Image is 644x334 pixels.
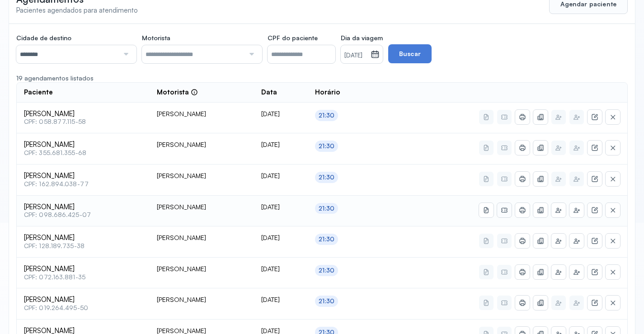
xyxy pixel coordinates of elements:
[24,265,142,273] span: [PERSON_NAME]
[24,149,142,157] span: CPF: 355.681.355-68
[157,141,247,149] div: [PERSON_NAME]
[24,234,142,242] span: [PERSON_NAME]
[16,74,628,82] div: 19 agendamentos listados
[157,110,247,118] div: [PERSON_NAME]
[24,296,142,304] span: [PERSON_NAME]
[319,297,334,305] div: 21:30
[341,34,383,42] span: Dia da viagem
[24,242,142,250] span: CPF: 128.189.735-38
[319,112,334,119] div: 21:30
[319,142,334,150] div: 21:30
[16,6,138,14] span: Pacientes agendados para atendimento
[261,110,301,118] div: [DATE]
[344,51,367,60] small: [DATE]
[142,34,170,42] span: Motorista
[24,304,142,312] span: CPF: 019.264.495-50
[261,234,301,242] div: [DATE]
[24,110,142,118] span: [PERSON_NAME]
[157,296,247,304] div: [PERSON_NAME]
[261,88,277,97] span: Data
[315,88,340,97] span: Horário
[261,141,301,149] div: [DATE]
[261,172,301,180] div: [DATE]
[24,211,142,219] span: CPF: 098.686.425-07
[268,34,318,42] span: CPF do paciente
[24,203,142,212] span: [PERSON_NAME]
[261,296,301,304] div: [DATE]
[24,141,142,149] span: [PERSON_NAME]
[157,203,247,211] div: [PERSON_NAME]
[261,203,301,211] div: [DATE]
[388,44,432,63] button: Buscar
[319,267,334,274] div: 21:30
[16,34,71,42] span: Cidade de destino
[261,265,301,273] div: [DATE]
[157,88,198,97] div: Motorista
[157,172,247,180] div: [PERSON_NAME]
[24,273,142,281] span: CPF: 072.163.881-35
[157,265,247,273] div: [PERSON_NAME]
[24,88,53,97] span: Paciente
[319,205,334,212] div: 21:30
[24,118,142,126] span: CPF: 058.877.115-58
[24,180,142,188] span: CPF: 162.894.038-77
[157,234,247,242] div: [PERSON_NAME]
[319,235,334,243] div: 21:30
[319,174,334,181] div: 21:30
[24,172,142,180] span: [PERSON_NAME]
